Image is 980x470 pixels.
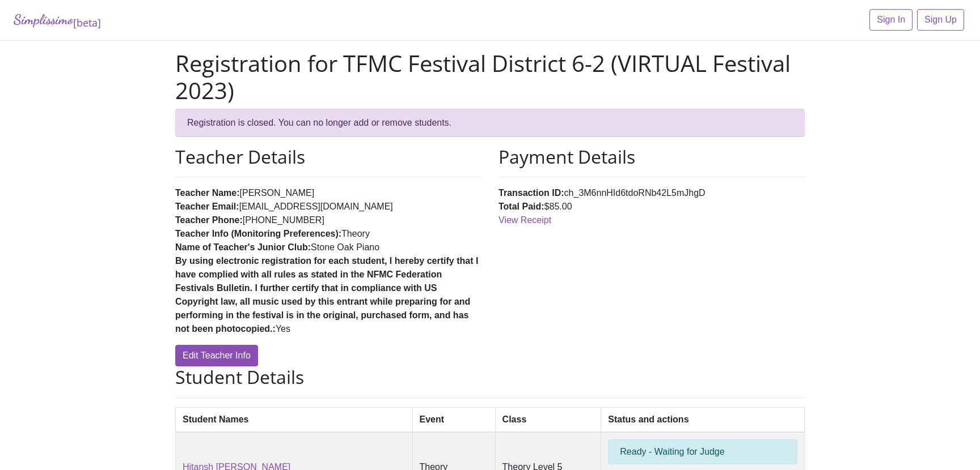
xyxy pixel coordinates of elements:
strong: Total Paid: [499,202,544,211]
li: [EMAIL_ADDRESS][DOMAIN_NAME] [175,200,481,213]
a: Sign Up [917,9,964,31]
a: Sign In [869,9,913,31]
strong: Teacher Name: [175,188,240,198]
th: Status and actions [601,407,805,432]
li: [PHONE_NUMBER] [175,213,481,227]
strong: Name of Teacher's Junior Club: [175,242,311,252]
h2: Student Details [175,366,805,388]
th: Class [495,407,601,432]
li: Yes [175,254,481,336]
li: $85.00 [499,200,805,213]
li: Theory [175,227,481,241]
a: View Receipt [499,215,551,225]
a: Edit Teacher Info [175,345,258,366]
sub: [beta] [73,16,101,29]
div: Registration is closed. You can no longer add or remove students. [175,109,805,137]
h2: Teacher Details [175,146,481,168]
h2: Payment Details [499,146,805,168]
strong: By using electronic registration for each student, I hereby certify that I have complied with all... [175,256,478,334]
li: [PERSON_NAME] [175,186,481,200]
th: Student Names [176,407,413,432]
strong: Teacher Info (Monitoring Preferences): [175,229,341,238]
a: Simplissimo[beta] [14,9,101,31]
strong: Transaction ID: [499,188,564,198]
h1: Registration for TFMC Festival District 6-2 (VIRTUAL Festival 2023) [175,50,805,104]
li: Stone Oak Piano [175,241,481,254]
th: Event [412,407,495,432]
strong: Teacher Phone: [175,215,243,225]
strong: Teacher Email: [175,202,239,211]
li: ch_3M6nnHId6tdoRNb42L5mJhgD [499,186,805,200]
div: Ready - Waiting for Judge [608,439,797,464]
